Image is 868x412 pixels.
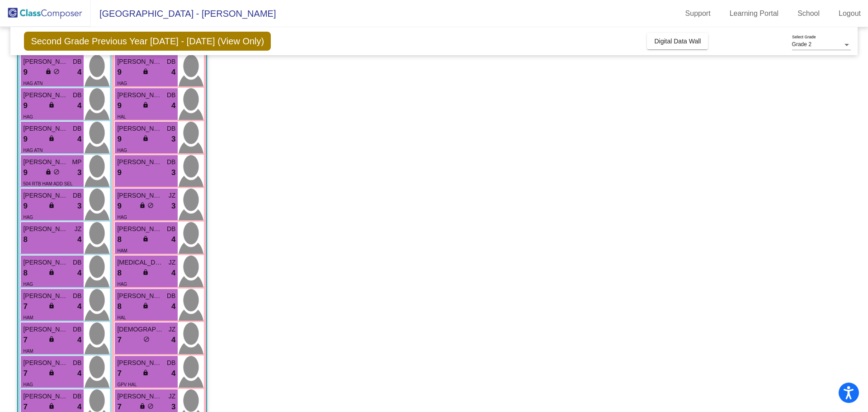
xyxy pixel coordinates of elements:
[139,202,146,208] span: lock
[23,334,27,346] span: 7
[45,68,52,75] span: lock
[23,234,27,246] span: 8
[23,148,42,153] span: HAG ATN
[77,334,81,346] span: 4
[24,32,271,51] span: Second Grade Previous Year [DATE] - [DATE] (View Only)
[117,157,162,167] span: [PERSON_NAME]
[167,57,175,66] span: DB
[117,167,121,179] span: 9
[23,215,33,220] span: HAG
[117,358,162,368] span: [PERSON_NAME]
[142,102,149,108] span: lock
[171,267,175,279] span: 4
[143,336,150,342] span: do_not_disturb_alt
[117,267,121,279] span: 8
[75,224,82,234] span: JZ
[117,248,127,253] span: HAM
[139,403,146,409] span: lock
[722,6,786,21] a: Learning Portal
[171,133,175,145] span: 3
[117,81,127,86] span: HAG
[654,38,701,45] span: Digital Data Wall
[117,282,127,287] span: HAG
[77,368,81,379] span: 4
[142,135,149,142] span: lock
[23,315,33,320] span: HAM
[117,133,121,145] span: 9
[142,369,149,376] span: lock
[23,291,68,301] span: [PERSON_NAME]
[77,200,81,212] span: 3
[117,191,162,200] span: [PERSON_NAME]
[171,368,175,379] span: 4
[647,33,708,49] button: Digital Data Wall
[23,392,68,401] span: [PERSON_NAME]
[117,368,121,379] span: 7
[77,167,81,179] span: 3
[169,191,176,200] span: JZ
[117,148,127,153] span: HAG
[678,6,718,21] a: Support
[73,325,81,334] span: DB
[23,167,27,179] span: 9
[169,392,176,401] span: JZ
[23,258,68,267] span: [PERSON_NAME]
[171,100,175,112] span: 4
[23,368,27,379] span: 7
[167,124,175,133] span: DB
[23,282,33,287] span: HAG
[77,100,81,112] span: 4
[23,100,27,112] span: 9
[23,325,68,334] span: [PERSON_NAME]
[77,66,81,78] span: 4
[23,157,68,167] span: [PERSON_NAME]
[23,301,27,313] span: 7
[77,301,81,313] span: 4
[23,133,27,145] span: 9
[23,382,33,387] span: HAG
[171,301,175,313] span: 4
[117,200,121,212] span: 9
[48,336,55,342] span: lock
[23,114,33,119] span: HAG
[147,403,154,409] span: do_not_disturb_alt
[23,90,68,100] span: [PERSON_NAME]
[48,135,55,142] span: lock
[117,291,162,301] span: [PERSON_NAME]
[142,303,149,309] span: lock
[23,124,68,133] span: [PERSON_NAME]
[171,167,175,179] span: 3
[142,236,149,242] span: lock
[117,382,137,387] span: GPV HAL
[117,301,121,313] span: 8
[167,358,175,368] span: DB
[23,349,33,354] span: HAM
[48,269,55,275] span: lock
[73,124,81,133] span: DB
[77,234,81,246] span: 4
[171,334,175,346] span: 4
[48,202,55,208] span: lock
[73,90,81,100] span: DB
[73,191,81,200] span: DB
[117,90,162,100] span: [PERSON_NAME]
[142,68,149,75] span: lock
[23,191,68,200] span: [PERSON_NAME]
[23,200,27,212] span: 9
[48,102,55,108] span: lock
[171,200,175,212] span: 3
[117,215,127,220] span: HAG
[792,41,811,47] span: Grade 2
[45,169,52,175] span: lock
[142,269,149,275] span: lock
[23,181,72,186] span: 504 RTB HAM ADD SEL
[23,224,68,234] span: [PERSON_NAME] [PERSON_NAME]
[171,234,175,246] span: 4
[48,303,55,309] span: lock
[167,157,175,167] span: DB
[790,6,827,21] a: School
[73,57,81,66] span: DB
[117,114,126,119] span: HAL
[72,157,81,167] span: MP
[73,392,81,401] span: DB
